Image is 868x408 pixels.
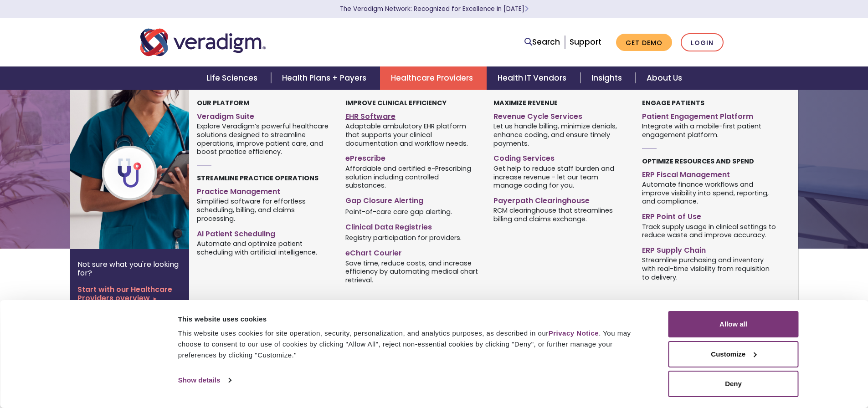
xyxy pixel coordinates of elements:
div: This website uses cookies for site operation, security, personalization, and analytics purposes, ... [178,328,648,361]
a: ERP Point of Use [642,209,776,222]
span: Explore Veradigm’s powerful healthcare solutions designed to streamline operations, improve patie... [197,122,331,156]
a: Insights [580,66,636,90]
a: Coding Services [493,150,628,163]
span: Let us handle billing, minimize denials, enhance coding, and ensure timely payments. [493,122,628,148]
span: Get help to reduce staff burden and increase revenue - let our team manage coding for you. [493,163,628,190]
a: ePrescribe [345,150,480,163]
a: Support [570,36,601,47]
a: Life Sciences [195,66,271,90]
a: Revenue Cycle Services [493,108,628,122]
button: Deny [668,371,799,397]
a: ERP Fiscal Management [642,167,776,180]
p: Not sure what you're looking for? [77,260,182,277]
a: Get Demo [616,34,672,51]
span: Streamline purchasing and inventory with real-time visibility from requisition to delivery. [642,255,776,282]
button: Customize [668,341,799,367]
a: eChart Courier [345,245,480,258]
span: Integrate with a mobile-first patient engagement platform. [642,122,776,139]
a: ERP Supply Chain [642,242,776,255]
span: RCM clearinghouse that streamlines billing and claims exchange. [493,206,628,224]
a: Start with our Healthcare Providers overview [77,285,182,302]
span: Automate finance workflows and improve visibility into spend, reporting, and compliance. [642,179,776,206]
strong: Engage Patients [642,98,704,107]
span: Track supply usage in clinical settings to reduce waste and improve accuracy. [642,222,776,240]
strong: Streamline Practice Operations [197,173,318,183]
img: Healthcare Provider [70,90,217,249]
strong: Our Platform [197,98,249,107]
a: Health Plans + Payers [271,66,380,90]
img: Veradigm logo [140,27,266,57]
a: The Veradigm Network: Recognized for Excellence in [DATE]Learn More [340,5,529,13]
a: Veradigm Suite [197,108,331,122]
strong: Improve Clinical Efficiency [345,98,447,107]
span: Adaptable ambulatory EHR platform that supports your clinical documentation and workflow needs. [345,122,480,148]
strong: Optimize Resources and Spend [642,157,754,166]
span: Affordable and certified e-Prescribing solution including controlled substances. [345,163,480,190]
span: Automate and optimize patient scheduling with artificial intelligence. [197,239,331,256]
a: Gap Closure Alerting [345,193,480,206]
span: Save time, reduce costs, and increase efficiency by automating medical chart retrieval. [345,258,480,285]
a: Privacy Notice [549,329,599,337]
strong: Maximize Revenue [493,98,558,107]
a: Healthcare Providers [380,66,487,90]
a: Login [681,33,724,52]
a: Health IT Vendors [487,66,580,90]
span: Learn More [524,5,529,13]
a: Show details [178,373,231,387]
span: Point-of-care care gap alerting. [345,207,452,216]
a: About Us [636,66,693,90]
a: Payerpath Clearinghouse [493,193,628,206]
span: Registry participation for providers. [345,233,462,242]
a: Patient Engagement Platform [642,108,776,122]
a: Clinical Data Registries [345,219,480,232]
a: Practice Management [197,184,331,197]
span: Simplified software for effortless scheduling, billing, and claims processing. [197,197,331,223]
a: Search [524,36,560,48]
a: EHR Software [345,108,480,122]
button: Allow all [668,311,799,337]
a: AI Patient Scheduling [197,226,331,239]
div: This website uses cookies [178,314,648,325]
